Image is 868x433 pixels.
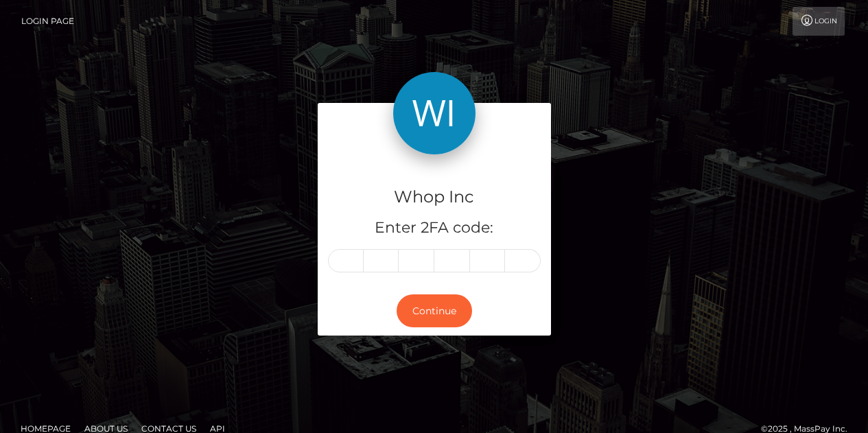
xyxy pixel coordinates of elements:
h5: Enter 2FA code: [328,218,541,239]
h4: Whop Inc [328,185,541,209]
a: Login [793,7,845,36]
button: Continue [397,294,472,328]
a: Login Page [21,7,74,36]
img: Whop Inc [393,72,476,154]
